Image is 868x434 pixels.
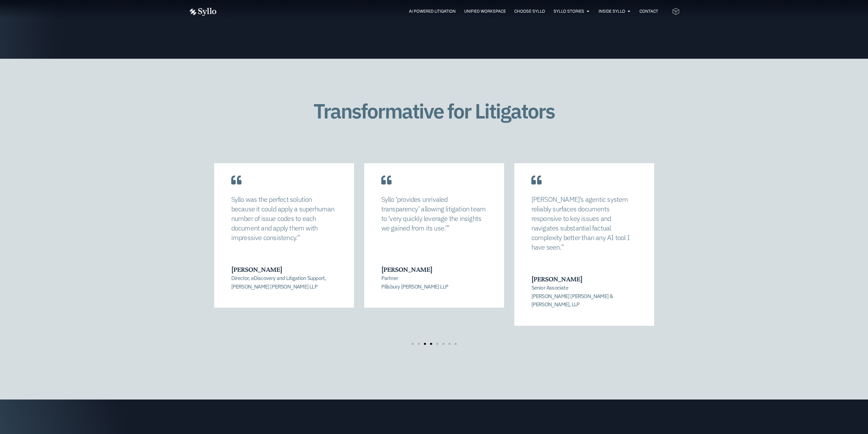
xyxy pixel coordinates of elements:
[455,343,457,345] span: Go to slide 8
[231,265,336,274] h3: [PERSON_NAME]
[290,100,578,122] h1: Transformative for Litigators
[231,274,336,291] p: Director, eDiscovery and Litigation Support, [PERSON_NAME] [PERSON_NAME] LLP
[214,163,654,345] div: Carousel
[230,8,658,15] div: Menu Toggle
[554,8,584,14] a: Syllo Stories
[418,343,420,345] span: Go to slide 2
[464,8,506,14] a: Unified Workspace
[448,343,451,345] span: Go to slide 7
[531,283,636,309] p: Senior Associate [PERSON_NAME] [PERSON_NAME] & [PERSON_NAME], LLP
[214,163,354,326] div: 3 / 8
[412,343,414,345] span: Go to slide 1
[409,8,456,14] a: AI Powered Litigation
[514,8,545,14] a: Choose Syllo
[514,163,654,326] div: 5 / 8
[639,8,658,14] a: Contact
[364,163,504,326] div: 4 / 8
[442,343,444,345] span: Go to slide 6
[230,8,658,15] nav: Menu
[599,8,625,14] a: Inside Syllo
[436,343,438,345] span: Go to slide 5
[531,195,637,252] p: [PERSON_NAME]’s agentic system reliably surfaces documents responsive to key issues and navigates...
[531,275,636,283] h3: [PERSON_NAME]
[189,8,217,16] img: white logo
[430,343,432,345] span: Go to slide 4
[424,343,426,345] span: Go to slide 3
[231,195,337,242] p: Syllo was the perfect solution because it could apply a superhuman number of issue codes to each ...
[381,195,487,233] p: Syllo ‘provides unrivaled transparency’ allowing litigation team to ‘very quickly leverage the in...
[381,274,486,291] p: Partner Pillsbury [PERSON_NAME] LLP
[381,265,486,274] h3: [PERSON_NAME]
